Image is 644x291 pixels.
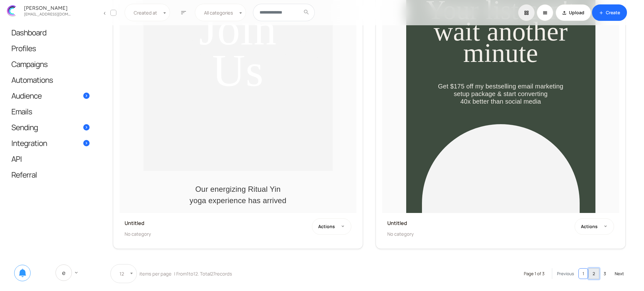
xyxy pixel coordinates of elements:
a: E keyboard_arrow_down [49,260,86,285]
span: keyboard_arrow_down [73,270,79,276]
div: Basic example [518,4,556,21]
a: 3 [600,268,610,279]
span: search [303,11,310,14]
a: Campaigns [5,56,96,72]
a: Shop Spring Now [90,257,147,273]
a: file_uploadUpload [556,4,591,21]
span: Fashion Blogger & Influencer [30,217,87,222]
span: All categories [195,4,246,21]
h3: How It Works [91,214,146,221]
img: During styling session [87,88,150,151]
a: Shop Kids' Fun in the Sun [79,215,158,231]
a: Integration [5,135,96,151]
h1: Untitled [30,6,207,27]
blockquote: The Spring Collection is absolutely stunning! The colors and designs are perfect for the season. [30,164,207,202]
span: Created at [131,9,163,16]
span: Campaigns [11,61,48,67]
label: | From to . Total records [174,264,232,283]
p: Celebrate the season of renewal with our latest Spring Collection. Immerse yourself in the beauty... [30,53,207,70]
p: Thank you for your continued support and loyalty to our brand. As a token of our gratitude, we in... [30,244,207,276]
a: addCreate [592,4,627,21]
span: Automations [11,76,53,83]
img: start.png [24,107,213,271]
a: Audience [5,88,96,103]
li: Enjoy Your Transformation [97,252,153,260]
h1: [PERSON_NAME] [38,14,199,31]
a: Referral [5,167,96,182]
img: Lightweight Layers Collection [150,88,213,152]
span: sort [180,10,187,15]
img: Before and after images of a client's style transformation [24,63,213,205]
a: 2 [588,268,599,279]
a: Next [611,268,628,279]
h6: Untitled [125,220,151,227]
div: " [30,271,207,277]
a: Shop Men's Casual Summer Wear [70,186,167,202]
span: 12 [193,270,198,277]
h3: What Our Customers Say [92,274,145,282]
h3: [PERSON_NAME] - Your Personal Style Expert [119,214,209,250]
span: Fashion Influencer [30,208,69,213]
span: add [598,9,604,16]
img: VIP Exclusive Badge [24,42,213,184]
div: " [30,158,207,164]
li: Product 1 [83,222,167,231]
a: Automations [5,72,96,88]
span: reorder [542,9,548,16]
p: Get $175 off my bestselling email marketing setup package & start converting 40x better than soci... [24,154,213,177]
h2: Our energizing Ritual Yin yoga experience has arrived [24,255,213,278]
h3: Curated Selection of Premium Products [77,209,160,217]
li: Meet Your Stylist [97,235,153,243]
label: Page 1 of 3 [524,270,544,277]
img: Pastel Perfection Collection [87,88,150,152]
p: Lorem ipsum dolor sit amet, consectetur adipiscing elit. Morbi lacinia purus turpis, at tempus do... [30,45,207,96]
h6: Untitled [387,220,414,227]
span: file_upload [562,9,567,16]
div: [PERSON_NAME] [22,5,73,10]
p: Introducing our Summer Collection with vibrant visuals of beachwear, light dresses, and accessories. [30,32,207,49]
li: Get Personalized Advice [97,243,153,252]
span: Sending [11,124,38,130]
p: We're thrilled to offer our VIP customers an exclusive first look at our Premier Collection. Indu... [30,53,207,77]
a: Sending [5,119,96,135]
img: VIP Early Access Badge on High-End Item [24,89,213,231]
a: [PERSON_NAME] [EMAIL_ADDRESS][DOMAIN_NAME] [3,3,98,19]
span: grid_view [524,9,529,16]
a: Shop Now [95,66,142,82]
a: Dashboard [5,25,96,40]
img: Before styling session [24,88,87,151]
img: After styling session [150,88,213,151]
img: Women's Summer Essentials [24,88,87,152]
h1: Premier Collection [24,232,213,253]
span: 1 [187,270,189,277]
span: Referral [11,171,37,178]
span: Integration [11,140,47,146]
a: Shop Now [95,231,142,246]
a: Book Your Free Stylist Session [62,66,174,82]
span: Audience [11,92,42,99]
span: Emails [11,108,32,115]
a: grid_view [518,4,535,21]
button: Actions [312,218,351,235]
a: Emails [5,104,96,119]
span: Dashboard [11,29,46,36]
p: Discover the magic of a professional stylist touch with our free consultation offer. Elevate your... [30,32,207,49]
li: Book a Session [97,226,153,235]
span: 12 [117,270,130,277]
p: Dive into the season with our exclusive selection of summer essentials. Handpicked by professiona... [30,53,207,70]
img: Model wearing summer outfit 1 [24,81,213,207]
a: Shop Women's Summer Essentials [69,158,168,174]
button: sort [179,4,188,21]
img: Fresh Florals Collection [24,88,87,152]
img: VIP Exclusive Sale Banner [24,60,213,202]
a: Shop Now [95,258,142,274]
span: 27 [211,270,215,277]
a: Profiles [5,40,96,56]
a: Explore Now [95,66,142,82]
span: Profiles [11,45,36,52]
img: Kids' Fun in the Sun [150,88,213,152]
div: zhekan.zhutnik@gmail.com [22,10,73,16]
span: No category [125,231,151,237]
label: items per page [139,264,172,283]
p: Dear VIP, we're thrilled to offer you an exclusive sneak peek into our Summer Collection. Your lo... [30,197,207,221]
